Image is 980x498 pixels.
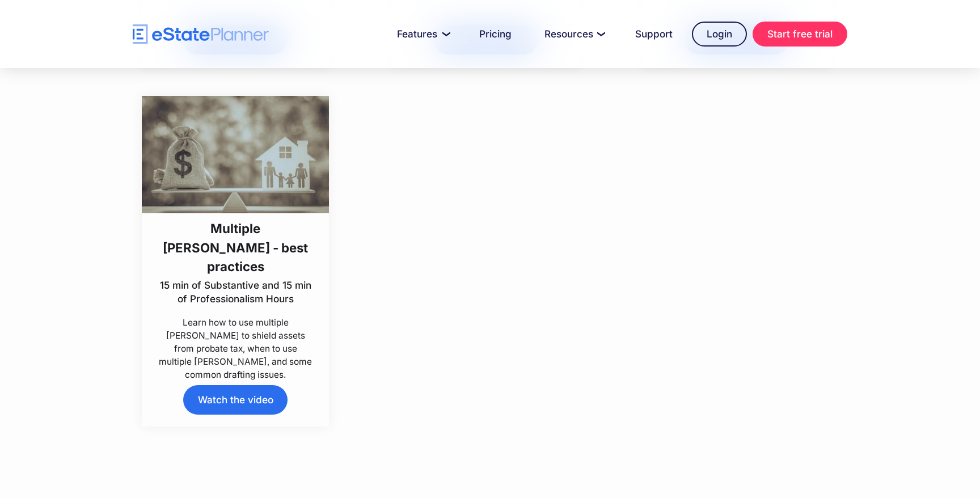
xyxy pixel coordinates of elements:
[466,23,525,45] a: Pricing
[622,23,686,45] a: Support
[133,24,269,44] a: home
[183,385,288,414] a: Watch the video
[157,219,314,276] h3: Multiple [PERSON_NAME] - best practices
[157,316,314,382] p: Learn how to use multiple [PERSON_NAME] to shield assets from probate tax, when to use multiple [...
[753,22,847,47] a: Start free trial
[692,22,747,47] a: Login
[157,278,314,306] p: 15 min of Substantive and 15 min of Professionalism Hours
[383,23,460,45] a: Features
[142,96,330,381] a: Multiple [PERSON_NAME] - best practices15 min of Substantive and 15 min of Professionalism HoursL...
[531,23,616,45] a: Resources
